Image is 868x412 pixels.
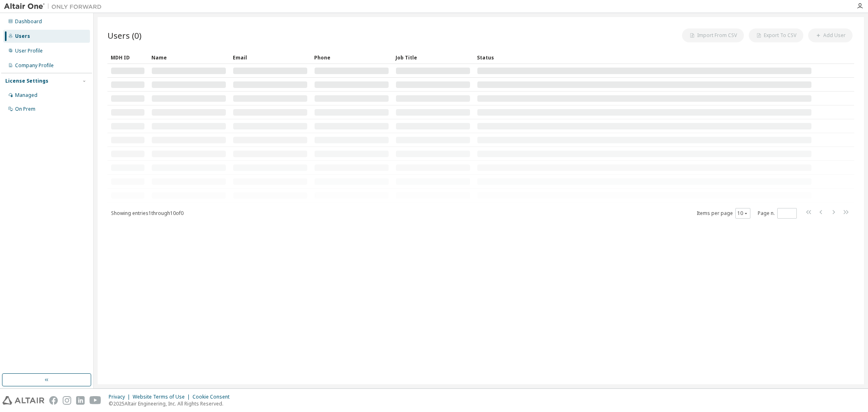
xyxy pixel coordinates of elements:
[15,62,54,69] div: Company Profile
[396,51,470,64] div: Job Title
[15,92,37,99] div: Managed
[808,28,853,42] button: Add User
[682,28,744,42] button: Import From CSV
[737,210,748,217] button: 10
[109,400,234,407] p: © 2025 Altair Engineering, Inc. All Rights Reserved.
[15,106,35,112] div: On Prem
[5,78,48,84] div: License Settings
[233,51,308,64] div: Email
[109,394,133,400] div: Privacy
[133,394,192,400] div: Website Terms of Use
[151,51,226,64] div: Name
[90,396,101,405] img: youtube.svg
[111,51,145,64] div: MDH ID
[107,30,142,41] span: Users (0)
[477,51,812,64] div: Status
[758,208,797,219] span: Page n.
[4,2,106,11] img: Altair One
[76,396,85,405] img: linkedin.svg
[749,28,803,42] button: Export To CSV
[2,396,44,405] img: altair_logo.svg
[15,33,30,39] div: Users
[111,210,184,217] span: Showing entries 1 through 10 of 0
[192,394,234,400] div: Cookie Consent
[697,208,750,219] span: Items per page
[15,18,42,25] div: Dashboard
[49,396,58,405] img: facebook.svg
[63,396,71,405] img: instagram.svg
[314,51,389,64] div: Phone
[15,48,43,54] div: User Profile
